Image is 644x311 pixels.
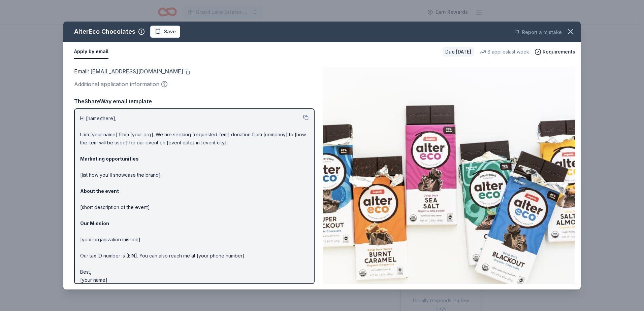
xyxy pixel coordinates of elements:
[543,48,575,56] span: Requirements
[443,47,474,57] div: Due [DATE]
[74,97,315,106] div: TheShareWay email template
[80,188,119,194] strong: About the event
[74,80,315,89] div: Additional application information
[80,114,309,284] p: Hi [name/there], I am [your name] from [your org]. We are seeking [requested item] donation from ...
[150,26,180,38] button: Save
[535,48,575,56] button: Requirements
[514,28,562,36] button: Report a mistake
[90,67,183,76] a: [EMAIL_ADDRESS][DOMAIN_NAME]
[323,67,575,284] img: Image for AlterEco Chocolates
[74,26,135,37] div: AlterEco Chocolates
[479,48,529,56] div: 8 applies last week
[80,220,109,226] strong: Our Mission
[164,28,176,36] span: Save
[74,45,108,59] button: Apply by email
[74,68,183,75] span: Email :
[80,156,139,162] strong: Marketing opportunities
